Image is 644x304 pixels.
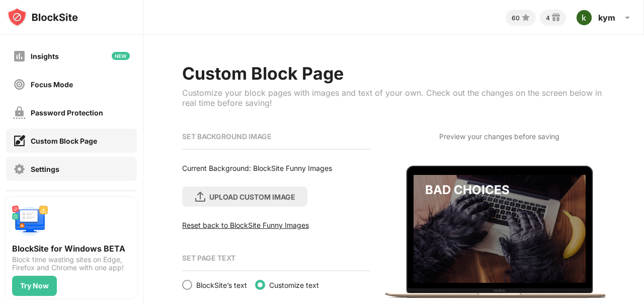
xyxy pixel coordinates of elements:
[7,7,78,27] img: logo-blocksite.svg
[20,282,49,290] div: Try Now
[182,221,370,229] div: Reset back to BlockSite Funny Images
[31,165,59,173] div: Settings
[439,132,559,141] div: Preview your changes before saving
[196,281,247,289] span: BlockSite’s text
[13,163,26,175] img: settings-off.svg
[546,14,550,22] div: 4
[12,203,48,239] img: push-desktop.svg
[269,281,319,289] span: Customize text
[182,63,605,84] div: Custom Block Page
[31,80,73,89] div: Focus Mode
[13,50,26,63] img: insights-off.svg
[12,256,131,272] div: Block time wasting sites on Edge, Firefox and Chrome with one app!
[112,52,130,60] img: new-icon.svg
[209,193,295,201] div: UPLOAD CUSTOM IMAGE
[31,52,59,60] div: Insights
[598,13,615,23] div: kym
[182,132,370,141] div: SET BACKGROUND IMAGE
[31,137,97,145] div: Custom Block Page
[12,244,131,254] div: BlockSite for Windows BETA
[13,135,26,147] img: customize-block-page-on.svg
[425,183,574,222] div: BAD CHOICES
[182,88,605,108] div: Customize your block pages with images and text of your own. Check out the changes on the screen ...
[31,108,103,117] div: Password Protection
[13,78,26,91] img: focus-off.svg
[550,12,562,24] img: reward-small.svg
[512,14,520,22] div: 60
[182,254,370,262] div: SET PAGE TEXT
[13,106,26,119] img: password-protection-off.svg
[414,175,586,283] img: category-socialNetworksAndOnlineCommunities-001.jpg
[520,12,532,24] img: points-small.svg
[576,10,592,26] img: ACg8ocKSPSWONTt-3I4hdUcFZiYfVJAqVWBL6MLFIYvJwALCudd81A=s96-c
[182,164,370,172] div: Current Background : BlockSite Funny Images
